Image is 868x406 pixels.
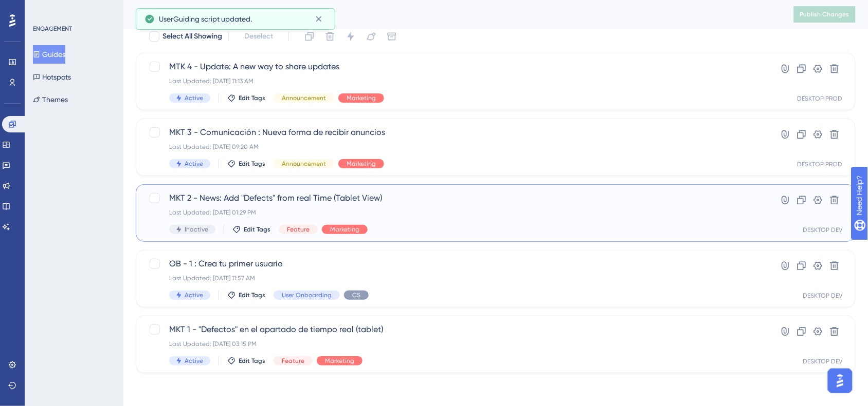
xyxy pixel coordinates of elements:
[227,160,265,168] button: Edit Tags
[185,291,203,299] span: Active
[239,357,265,365] span: Edit Tags
[282,357,304,365] span: Feature
[227,94,265,102] button: Edit Tags
[33,25,72,33] div: ENGAGEMENT
[798,160,843,168] div: DESKTOP PROD
[33,68,71,86] button: Hotspots
[169,61,740,73] span: MTK 4 - Update: A new way to share updates
[282,94,326,102] span: Announcement
[239,291,265,299] span: Edit Tags
[185,160,203,168] span: Active
[227,291,265,299] button: Edit Tags
[33,90,68,109] button: Themes
[239,160,265,168] span: Edit Tags
[169,258,740,270] span: OB - 1 : Crea tu primer usuario
[24,3,64,15] span: Need Help?
[825,365,856,396] iframe: UserGuiding AI Assistant Launcher
[352,291,360,299] span: CS
[159,13,252,25] span: UserGuiding script updated.
[227,357,265,365] button: Edit Tags
[287,225,310,234] span: Feature
[136,7,768,22] div: Guides
[325,357,354,365] span: Marketing
[330,225,359,234] span: Marketing
[347,94,376,102] span: Marketing
[185,225,208,234] span: Inactive
[282,160,326,168] span: Announcement
[169,77,740,85] div: Last Updated: [DATE] 11:13 AM
[803,226,843,234] div: DESKTOP DEV
[169,126,740,139] span: MKT 3 - Comunicación : Nueva forma de recibir anuncios
[232,225,270,234] button: Edit Tags
[33,45,65,64] button: Guides
[794,6,856,23] button: Publish Changes
[803,357,843,365] div: DESKTOP DEV
[239,94,265,102] span: Edit Tags
[244,225,270,234] span: Edit Tags
[282,291,332,299] span: User Onboarding
[162,30,222,43] span: Select All Showing
[803,292,843,300] div: DESKTOP DEV
[185,94,203,102] span: Active
[169,274,740,282] div: Last Updated: [DATE] 11:57 AM
[800,10,849,18] span: Publish Changes
[347,160,376,168] span: Marketing
[169,192,740,204] span: MKT 2 - News: Add "Defects" from real Time (Tablet View)
[798,94,843,103] div: DESKTOP PROD
[169,340,740,348] div: Last Updated: [DATE] 03:15 PM
[235,27,282,46] button: Deselect
[169,143,740,151] div: Last Updated: [DATE] 09:20 AM
[169,323,740,336] span: MKT 1 - "Defectos" en el apartado de tiempo real (tablet)
[185,357,203,365] span: Active
[169,208,740,217] div: Last Updated: [DATE] 01:29 PM
[244,30,273,43] span: Deselect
